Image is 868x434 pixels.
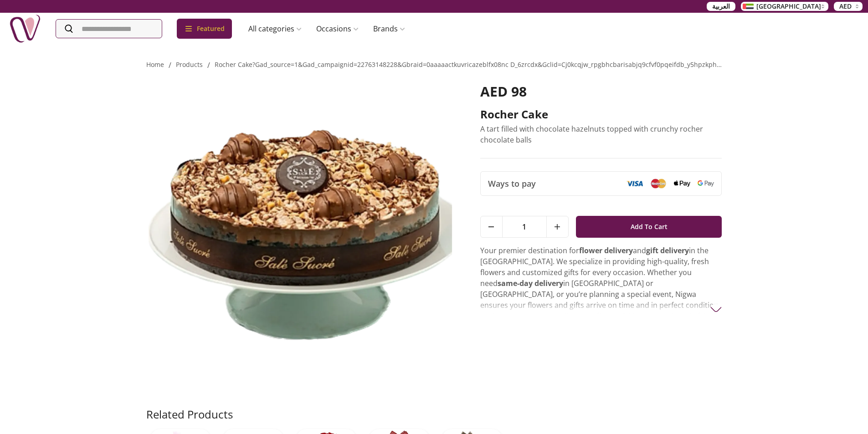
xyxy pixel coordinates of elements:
img: Arabic_dztd3n.png [743,4,754,9]
a: Occasions [309,20,366,38]
li: / [169,60,171,71]
div: Featured [177,19,232,39]
h2: Related Products [146,407,233,422]
img: Nigwa-uae-gifts [9,13,41,45]
img: Visa [627,180,643,187]
a: All categories [241,20,309,38]
span: AED 98 [480,82,527,101]
button: AED [834,2,863,11]
span: 1 [503,216,546,237]
span: [GEOGRAPHIC_DATA] [756,2,821,11]
button: [GEOGRAPHIC_DATA] [741,2,828,11]
li: / [207,60,210,71]
strong: same-day delivery [498,278,563,288]
strong: flower delivery [579,245,633,255]
span: Ways to pay [488,177,536,190]
p: Your premier destination for and in the [GEOGRAPHIC_DATA]. We specialize in providing high-qualit... [480,245,722,365]
span: AED [839,2,852,11]
img: Apple Pay [674,180,690,187]
a: Brands [366,20,412,38]
strong: gift delivery [646,245,689,255]
span: Add To Cart [631,219,668,235]
img: Rocher Cake [146,83,455,386]
img: Mastercard [650,179,667,188]
a: products [176,60,203,69]
img: arrow [710,304,722,315]
p: A tart filled with chocolate hazelnuts topped with crunchy rocher chocolate balls [480,123,722,145]
span: العربية [712,2,730,11]
h2: Rocher Cake [480,107,722,122]
button: Add To Cart [576,216,722,238]
input: Search [56,20,162,38]
img: Google Pay [698,180,714,187]
a: Home [146,60,164,69]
